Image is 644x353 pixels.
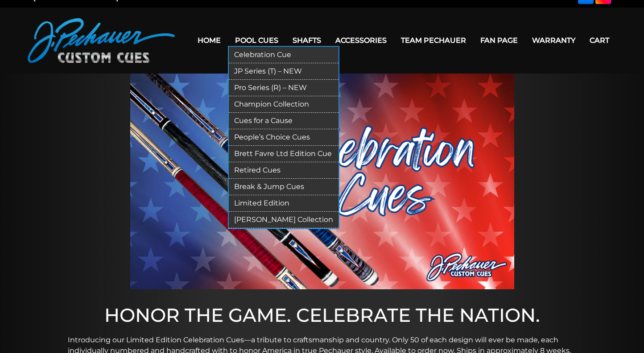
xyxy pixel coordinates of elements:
[229,47,339,63] a: Celebration Cue
[229,96,339,113] a: Champion Collection
[473,29,525,52] a: Fan Page
[285,29,328,52] a: Shafts
[229,179,339,195] a: Break & Jump Cues
[394,29,473,52] a: Team Pechauer
[229,212,339,228] a: [PERSON_NAME] Collection
[582,29,616,52] a: Cart
[229,63,339,80] a: JP Series (T) – NEW
[229,80,339,96] a: Pro Series (R) – NEW
[328,29,394,52] a: Accessories
[229,146,339,162] a: Brett Favre Ltd Edition Cue
[229,113,339,129] a: Cues for a Cause
[228,29,285,52] a: Pool Cues
[525,29,582,52] a: Warranty
[229,162,339,179] a: Retired Cues
[229,195,339,212] a: Limited Edition
[28,18,175,63] img: Pechauer Custom Cues
[190,29,228,52] a: Home
[229,129,339,146] a: People’s Choice Cues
